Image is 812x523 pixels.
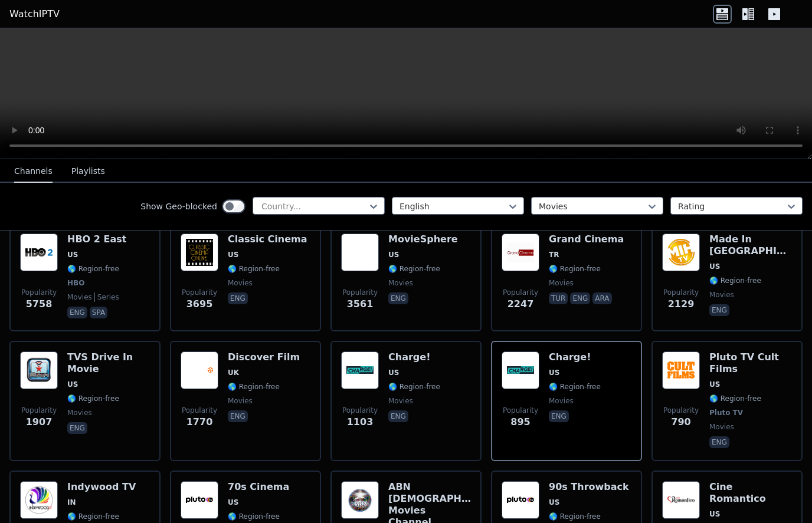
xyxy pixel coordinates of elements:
[9,7,60,21] a: WatchIPTV
[94,292,119,302] span: series
[67,394,119,403] span: 🌎 Region-free
[709,276,761,285] span: 🌎 Region-free
[549,264,601,274] span: 🌎 Region-free
[341,351,379,389] img: Charge!
[67,264,119,274] span: 🌎 Region-free
[663,406,699,415] span: Popularity
[228,410,248,422] p: eng
[508,297,534,311] span: 2247
[228,264,280,274] span: 🌎 Region-free
[549,512,601,521] span: 🌎 Region-free
[388,264,440,274] span: 🌎 Region-free
[90,307,107,318] p: spa
[671,415,690,429] span: 790
[67,351,150,375] h6: TVS Drive In Movie
[341,481,379,519] img: ABN Bible Movies Channel
[709,262,720,271] span: US
[388,368,399,377] span: US
[570,292,590,304] p: eng
[502,233,539,271] img: Grand Cinema
[709,509,720,519] span: US
[662,233,700,271] img: Made In Hollywood
[228,512,280,521] span: 🌎 Region-free
[662,351,700,389] img: Pluto TV Cult Films
[347,415,374,429] span: 1103
[549,382,601,392] span: 🌎 Region-free
[67,408,92,417] span: movies
[709,436,729,448] p: eng
[228,351,300,363] h6: Discover Film
[67,498,76,507] span: IN
[67,278,84,288] span: HBO
[228,292,248,304] p: eng
[26,297,53,311] span: 5758
[21,406,57,415] span: Popularity
[181,481,218,519] img: 70s Cinema
[140,200,217,212] label: Show Geo-blocked
[502,351,539,389] img: Charge!
[228,368,239,377] span: UK
[228,250,238,259] span: US
[388,410,408,422] p: eng
[388,382,440,392] span: 🌎 Region-free
[228,278,253,288] span: movies
[67,380,78,389] span: US
[549,233,624,245] h6: Grand Cinema
[342,406,378,415] span: Popularity
[709,351,792,375] h6: Pluto TV Cult Films
[549,396,574,406] span: movies
[709,233,792,257] h6: Made In [GEOGRAPHIC_DATA]
[228,382,280,392] span: 🌎 Region-free
[67,250,78,259] span: US
[388,351,440,363] h6: Charge!
[341,233,379,271] img: MovieSphere
[388,292,408,304] p: eng
[709,290,734,300] span: movies
[549,410,569,422] p: eng
[21,288,57,297] span: Popularity
[592,292,611,304] p: ara
[228,396,253,406] span: movies
[549,481,629,493] h6: 90s Throwback
[549,292,568,304] p: tur
[388,396,413,406] span: movies
[182,288,217,297] span: Popularity
[503,406,538,415] span: Popularity
[510,415,530,429] span: 895
[663,288,699,297] span: Popularity
[342,288,378,297] span: Popularity
[668,297,695,311] span: 2129
[20,233,58,271] img: HBO 2 East
[549,498,559,507] span: US
[228,498,238,507] span: US
[181,351,218,389] img: Discover Film
[709,394,761,403] span: 🌎 Region-free
[186,415,213,429] span: 1770
[347,297,374,311] span: 3561
[14,160,53,183] button: Channels
[182,406,217,415] span: Popularity
[67,292,92,302] span: movies
[549,351,601,363] h6: Charge!
[709,422,734,432] span: movies
[26,415,53,429] span: 1907
[71,160,105,183] button: Playlists
[388,278,413,288] span: movies
[662,481,700,519] img: Cine Romantico
[67,512,119,521] span: 🌎 Region-free
[228,233,307,245] h6: Classic Cinema
[67,233,126,245] h6: HBO 2 East
[388,233,458,245] h6: MovieSphere
[388,250,399,259] span: US
[228,481,289,493] h6: 70s Cinema
[549,278,574,288] span: movies
[709,481,792,505] h6: Cine Romantico
[181,233,218,271] img: Classic Cinema
[549,368,559,377] span: US
[67,422,87,434] p: eng
[709,304,729,316] p: eng
[67,481,136,493] h6: Indywood TV
[709,408,743,417] span: Pluto TV
[502,481,539,519] img: 90s Throwback
[503,288,538,297] span: Popularity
